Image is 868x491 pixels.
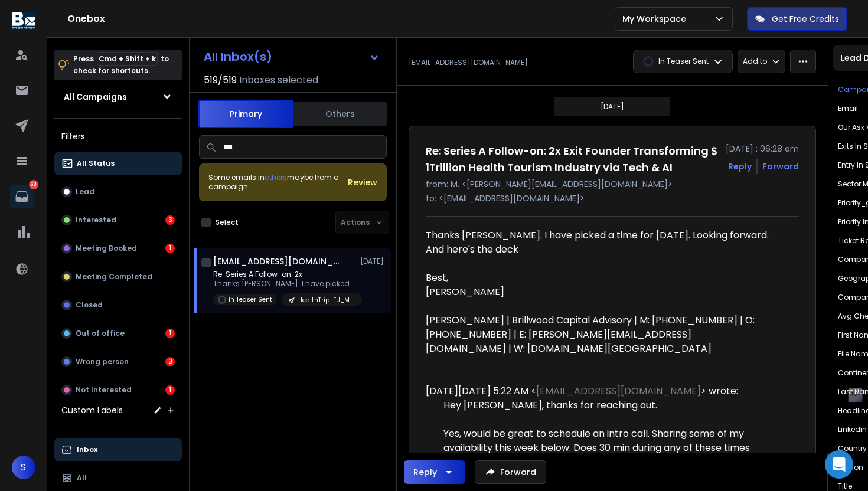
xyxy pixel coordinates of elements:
[772,13,839,25] p: Get Free Credits
[216,218,239,227] label: Select
[194,45,389,68] button: All Inbox(s)
[76,329,125,338] p: Out of office
[536,384,701,398] a: [EMAIL_ADDRESS][DOMAIN_NAME]
[76,272,152,281] p: Meeting Completed
[747,7,847,31] button: Get Free Credits
[54,293,182,317] button: Closed
[165,329,175,338] div: 1
[165,244,175,253] div: 1
[54,180,182,204] button: Lead
[76,187,94,197] p: Lead
[413,466,437,478] div: Reply
[165,357,175,366] div: 3
[213,256,343,267] h1: [EMAIL_ADDRESS][DOMAIN_NAME]
[825,450,853,479] div: Open Intercom Messenger
[443,427,771,469] div: Yes, would be great to schedule an intro call. Sharing some of my availability this week below. D...
[213,270,355,279] p: Re: Series A Follow-on: 2x
[298,296,355,305] p: HealthTrip-EU_MENA_Afr 3
[728,161,752,172] button: Reply
[76,357,129,366] p: Wrong person
[426,313,771,356] div: [PERSON_NAME] | Brillwood Capital Advisory | M: [PHONE_NUMBER] | O: [PHONE_NUMBER] | E: [PERSON_N...
[204,51,272,63] h1: All Inbox(s)
[426,143,719,176] h1: Re: Series A Follow-on: 2x Exit Founder Transforming $ 1Trillion Health Tourism Industry via Tech...
[426,178,799,190] p: from: M. <[PERSON_NAME][EMAIL_ADDRESS][DOMAIN_NAME]>
[265,172,287,182] span: others
[360,257,387,266] p: [DATE]
[54,208,182,232] button: Interested3
[73,53,169,77] p: Press to check for shortcuts.
[61,404,123,416] h3: Custom Labels
[213,279,355,289] p: Thanks [PERSON_NAME]. I have picked
[348,176,377,188] button: Review
[54,466,182,490] button: All
[838,444,867,453] p: country
[64,91,127,103] h1: All Campaigns
[77,445,97,454] p: Inbox
[426,271,771,299] div: Best, [PERSON_NAME]
[204,73,237,87] span: 519 / 519
[76,300,103,310] p: Closed
[54,378,182,402] button: Not Interested1
[762,161,799,172] div: Forward
[54,438,182,461] button: Inbox
[239,73,318,87] h3: Inboxes selected
[426,384,771,398] div: [DATE][DATE] 5:22 AM < > wrote:
[54,237,182,260] button: Meeting Booked1
[76,215,116,225] p: Interested
[726,143,799,155] p: [DATE] : 06:28 am
[743,57,767,66] p: Add to
[12,456,35,479] button: S
[409,58,528,67] p: [EMAIL_ADDRESS][DOMAIN_NAME]
[838,482,852,491] p: title
[601,102,624,112] p: [DATE]
[198,100,293,128] button: Primary
[77,473,87,483] p: All
[76,244,137,253] p: Meeting Booked
[426,192,799,204] p: to: <[EMAIL_ADDRESS][DOMAIN_NAME]>
[54,128,182,145] h3: Filters
[229,295,272,304] p: In Teaser Sent
[622,13,691,25] p: My Workspace
[67,12,615,26] h1: Onebox
[54,265,182,289] button: Meeting Completed
[404,460,465,484] button: Reply
[838,425,867,434] p: Linkedin
[54,350,182,374] button: Wrong person3
[293,101,387,127] button: Others
[97,52,158,66] span: Cmd + Shift + k
[29,180,38,189] p: 68
[208,173,348,192] div: Some emails in maybe from a campaign
[426,228,771,257] div: Thanks [PERSON_NAME]. I have picked a time for [DATE]. Looking forward. And here's the deck
[165,385,175,395] div: 1
[10,185,34,208] a: 68
[475,460,546,484] button: Forward
[12,12,35,29] img: logo
[76,385,132,395] p: Not Interested
[54,322,182,345] button: Out of office1
[77,159,115,168] p: All Status
[443,398,771,413] div: Hey [PERSON_NAME], thanks for reaching out.
[54,152,182,175] button: All Status
[54,85,182,109] button: All Campaigns
[658,57,709,66] p: In Teaser Sent
[165,215,175,225] div: 3
[838,104,858,113] p: Email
